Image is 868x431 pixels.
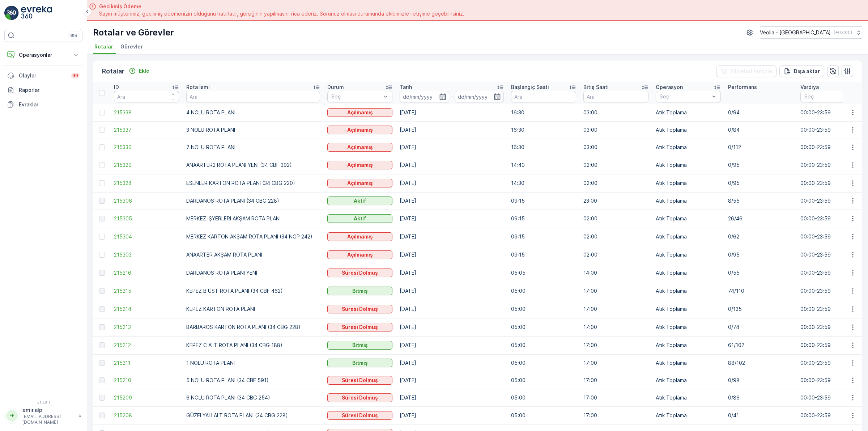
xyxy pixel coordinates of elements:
[724,174,797,192] td: 0/95
[724,210,797,228] td: 26/46
[724,318,797,336] td: 0/74
[327,359,392,367] button: Bitmiş
[580,174,652,192] td: 02:00
[396,354,507,372] td: [DATE]
[779,66,824,77] button: Dışa aktar
[396,282,507,300] td: [DATE]
[396,104,507,121] td: [DATE]
[327,126,392,134] button: Açılmamış
[724,389,797,406] td: 0/86
[652,318,724,336] td: Atık Toplama
[99,342,105,348] div: Toggle Row Selected
[652,372,724,389] td: Atık Toplama
[342,394,378,401] p: Süresi Dolmuş
[327,341,392,350] button: Bitmiş
[652,336,724,354] td: Atık Toplama
[507,174,580,192] td: 14:30
[396,318,507,336] td: [DATE]
[114,215,179,222] a: 215305
[114,197,179,204] span: 215306
[114,359,179,367] a: 215211
[183,354,324,372] td: 1 NOLU ROTA PLANI
[507,104,580,121] td: 16:30
[139,67,149,75] p: Ekle
[327,287,392,295] button: Bitmiş
[114,109,179,116] a: 215338
[19,72,67,79] p: Olaylar
[183,282,324,300] td: KEPEZ B ÜST ROTA PLANI (34 CBF 462)
[396,300,507,318] td: [DATE]
[114,126,179,134] a: 215337
[114,161,179,169] a: 215329
[186,84,210,91] p: Rota İsmi
[347,161,373,169] p: Açılmamış
[724,336,797,354] td: 61/102
[347,144,373,151] p: Açılmamış
[396,139,507,156] td: [DATE]
[4,6,19,20] img: logo
[580,139,652,156] td: 03:00
[800,84,819,91] p: Vardiya
[652,192,724,210] td: Atık Toplama
[724,300,797,318] td: 0/135
[580,210,652,228] td: 02:00
[183,104,324,121] td: 4 NOLU ROTA PLANI
[507,282,580,300] td: 05:00
[183,389,324,406] td: 6 NOLU ROTA PLANI (34 CBG 254)
[327,323,392,331] button: Süresi Dolmuş
[724,282,797,300] td: 74/110
[99,306,105,312] div: Toggle Row Selected
[183,174,324,192] td: ESENLER KARTON ROTA PLANI (34 CBG 220)
[794,68,820,75] p: Dışa aktar
[342,412,378,419] p: Süresi Dolmuş
[656,84,683,91] p: Operasyon
[327,214,392,223] button: Aktif
[507,372,580,389] td: 05:00
[99,288,105,294] div: Toggle Row Selected
[396,389,507,406] td: [DATE]
[652,246,724,264] td: Atık Toplama
[114,305,179,313] a: 215214
[347,179,373,187] p: Açılmamış
[114,233,179,240] span: 215304
[342,377,378,384] p: Süresi Dolmuş
[114,251,179,258] a: 215303
[183,156,324,174] td: ANAARTER2 ROTA PLANI YENİ (34 CBF 392)
[120,43,143,50] span: Görevler
[352,359,368,367] p: Bitmiş
[580,406,652,424] td: 17:00
[396,228,507,246] td: [DATE]
[327,411,392,420] button: Süresi Dolmuş
[114,287,179,295] a: 215215
[99,127,105,133] div: Toggle Row Selected
[183,246,324,264] td: ANAARTER AKŞAM ROTA PLANI
[724,156,797,174] td: 0/95
[507,210,580,228] td: 09:15
[114,84,119,91] p: ID
[354,215,366,222] p: Aktif
[507,389,580,406] td: 05:00
[396,264,507,282] td: [DATE]
[580,318,652,336] td: 17:00
[352,342,368,349] p: Bitmiş
[4,406,82,425] button: EEemir.alp[EMAIL_ADDRESS][DOMAIN_NAME]
[183,372,324,389] td: 5 NOLU ROTA PLANI (34 CBF 591)
[652,300,724,318] td: Atık Toplama
[342,305,378,313] p: Süresi Dolmuş
[94,43,113,50] span: Rotalar
[580,121,652,139] td: 03:00
[327,232,392,241] button: Açılmamış
[99,198,105,204] div: Toggle Row Selected
[396,336,507,354] td: [DATE]
[583,84,609,91] p: Bitiş Saati
[19,86,80,94] p: Raporlar
[327,84,344,91] p: Durum
[114,377,179,384] a: 215210
[6,410,18,422] div: EE
[114,144,179,151] span: 215336
[583,91,648,102] input: Ara
[652,264,724,282] td: Atık Toplama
